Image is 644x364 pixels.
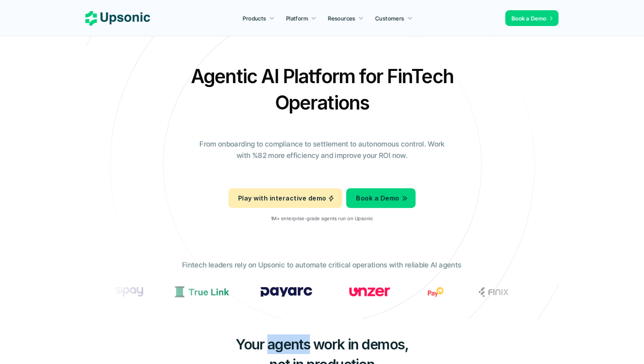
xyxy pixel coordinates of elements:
a: Products [238,11,279,25]
p: Products [243,14,266,22]
p: Platform [286,14,308,22]
span: Your agents work in demos, [235,336,409,353]
p: 1M+ enterprise-grade agents run on Upsonic [271,216,373,221]
a: Book a Demo [506,10,559,26]
p: Resources [328,14,356,22]
a: Play with interactive demo [228,188,342,208]
p: Book a Demo [357,193,399,204]
p: Customers [375,14,405,22]
p: Book a Demo [512,14,547,22]
h2: Agentic AI Platform for FinTech Operations [184,63,460,116]
p: Fintech leaders rely on Upsonic to automate critical operations with reliable AI agents [182,260,461,271]
a: Book a Demo [347,188,416,208]
p: Play with interactive demo [238,193,326,204]
p: From onboarding to compliance to settlement to autonomous control. Work with %82 more efficiency ... [194,139,450,162]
